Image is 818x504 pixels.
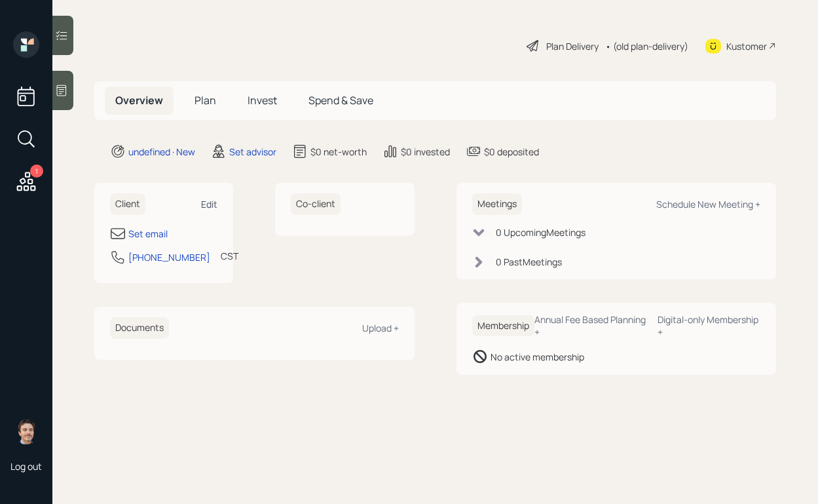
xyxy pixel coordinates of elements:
[496,225,586,239] div: 0 Upcoming Meeting s
[472,315,534,337] h6: Membership
[201,198,217,210] div: Edit
[229,145,276,159] div: Set advisor
[128,250,210,264] div: [PHONE_NUMBER]
[30,165,43,178] div: 1
[658,313,760,338] div: Digital-only Membership +
[605,39,688,53] div: • (old plan-delivery)
[128,227,168,241] div: Set email
[656,198,760,210] div: Schedule New Meeting +
[291,193,341,215] h6: Co-client
[128,145,195,159] div: undefined · New
[401,145,450,159] div: $0 invested
[308,93,373,107] span: Spend & Save
[491,350,584,364] div: No active membership
[248,93,277,107] span: Invest
[534,313,647,338] div: Annual Fee Based Planning +
[195,93,216,107] span: Plan
[362,322,399,334] div: Upload +
[484,145,539,159] div: $0 deposited
[110,193,145,215] h6: Client
[110,317,169,339] h6: Documents
[221,249,238,263] div: CST
[13,418,39,444] img: robby-grisanti-headshot.png
[115,93,163,107] span: Overview
[726,39,767,53] div: Kustomer
[546,39,599,53] div: Plan Delivery
[496,255,562,269] div: 0 Past Meeting s
[472,193,522,215] h6: Meetings
[10,460,42,473] div: Log out
[310,145,367,159] div: $0 net-worth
